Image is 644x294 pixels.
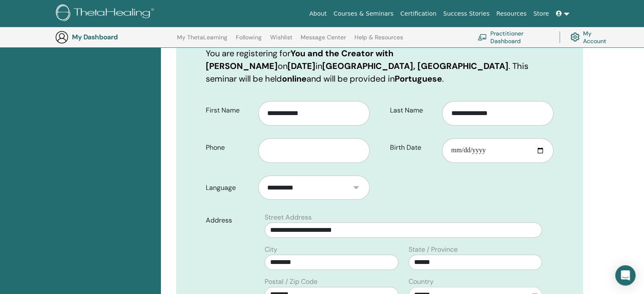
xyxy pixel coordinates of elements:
img: cog.svg [570,30,580,44]
label: Language [199,180,258,196]
a: My ThetaLearning [177,34,227,47]
b: online [282,73,307,84]
img: logo.png [56,4,157,23]
label: Street Address [265,212,312,223]
label: Country [409,277,434,287]
a: Following [236,34,262,47]
h3: My Dashboard [72,33,157,41]
b: [GEOGRAPHIC_DATA], [GEOGRAPHIC_DATA] [322,60,509,71]
p: You are registering for on in . This seminar will be held and will be provided in . [206,47,553,85]
label: Phone [199,140,258,156]
label: Address [199,212,260,228]
a: Wishlist [270,34,293,47]
label: Last Name [384,102,442,118]
a: About [306,6,330,22]
label: Birth Date [384,140,442,156]
a: Certification [397,6,439,22]
img: chalkboard-teacher.svg [478,34,487,41]
b: Portuguese [395,73,442,84]
label: City [265,245,277,255]
img: generic-user-icon.jpg [55,30,69,44]
b: You and the Creator with [PERSON_NAME] [206,48,393,71]
label: First Name [199,102,258,118]
a: Store [530,6,553,22]
label: State / Province [409,245,458,255]
a: Message Center [301,34,346,47]
a: Courses & Seminars [330,6,397,22]
a: Resources [493,6,530,22]
b: [DATE] [287,60,315,71]
label: Postal / Zip Code [265,277,318,287]
a: Help & Resources [354,34,403,47]
a: My Account [570,28,613,47]
div: Open Intercom Messenger [615,265,636,286]
a: Practitioner Dashboard [478,28,549,47]
a: Success Stories [440,6,493,22]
